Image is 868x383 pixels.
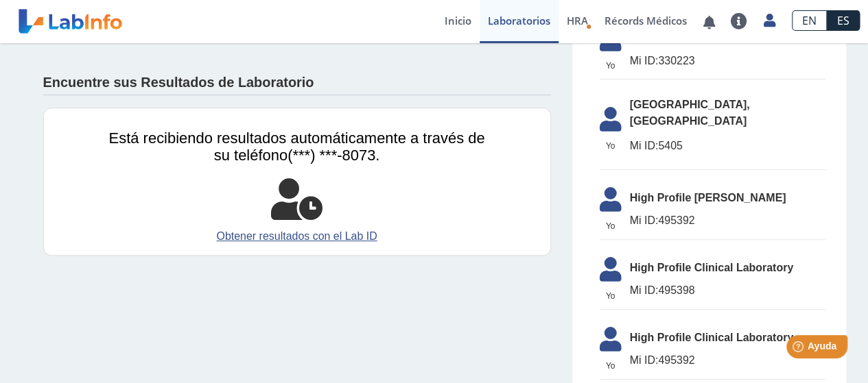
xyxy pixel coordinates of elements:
span: Mi ID: [630,354,659,366]
span: Yo [591,220,630,232]
span: 495392 [630,352,825,369]
a: EN [792,10,827,31]
a: Obtener resultados con el Lab ID [109,228,485,245]
span: Yo [591,140,630,152]
span: Yo [591,60,630,72]
span: High Profile Clinical Laboratory [630,330,825,346]
a: ES [827,10,860,31]
span: Mi ID: [630,140,659,151]
span: Yo [591,360,630,372]
span: Mi ID: [630,214,659,226]
span: 330223 [630,53,825,69]
span: 495398 [630,282,825,299]
span: 5405 [630,138,825,154]
span: Está recibiendo resultados automáticamente a través de su teléfono [109,129,485,164]
span: Yo [591,290,630,302]
span: 495392 [630,212,825,229]
span: [GEOGRAPHIC_DATA], [GEOGRAPHIC_DATA] [630,97,825,129]
span: HRA [567,14,588,27]
span: Mi ID: [630,284,659,296]
span: High Profile [PERSON_NAME] [630,190,825,206]
iframe: Help widget launcher [746,330,853,368]
span: Mi ID: [630,55,659,66]
h4: Encuentre sus Resultados de Laboratorio [43,75,314,91]
span: High Profile Clinical Laboratory [630,260,825,276]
